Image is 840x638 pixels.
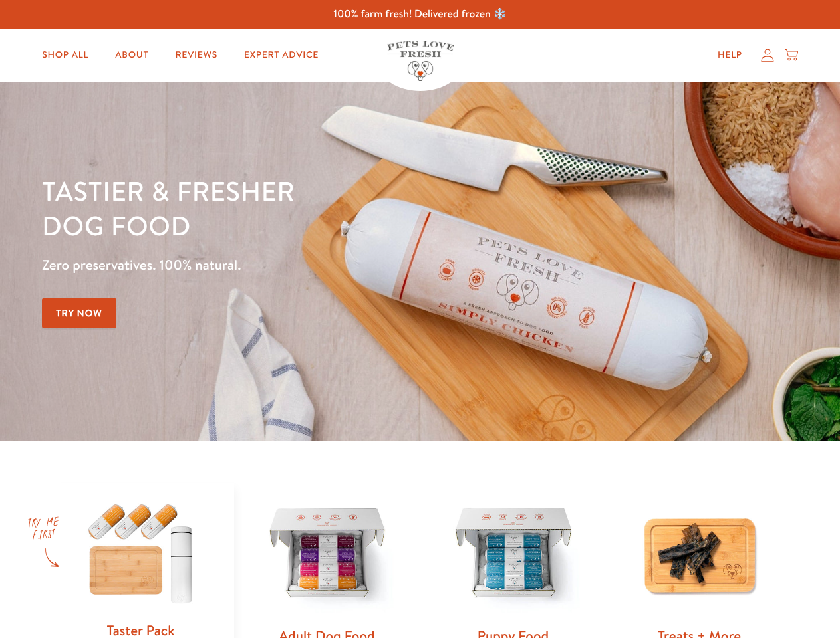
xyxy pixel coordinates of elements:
a: Reviews [164,42,227,68]
img: Pets Love Fresh [387,41,454,81]
a: Help [707,42,753,68]
p: Zero preservatives. 100% natural. [42,253,546,277]
a: Try Now [42,298,116,328]
a: About [104,42,159,68]
a: Expert Advice [233,42,329,68]
h1: Tastier & fresher dog food [42,173,546,243]
a: Shop All [31,42,99,68]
